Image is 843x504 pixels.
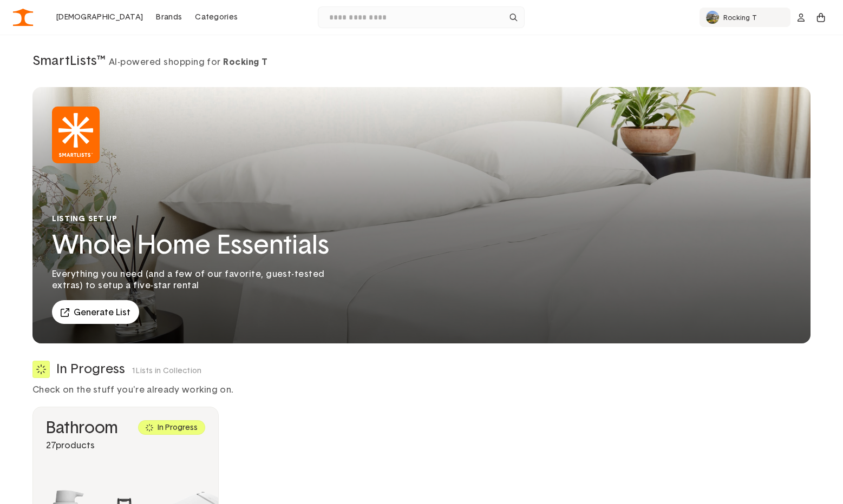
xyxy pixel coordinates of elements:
h2: SmartLists™ [32,55,268,68]
button: dropdown trigger [793,9,809,26]
span: AI-powered shopping for [109,58,268,67]
img: Rocking T [706,11,719,24]
h6: 27 products [46,441,95,451]
h3: Bathroom [46,420,138,436]
h3: In Progress [32,361,125,378]
p: 1 Lists in Collection [132,366,202,376]
p: Rocking T [723,14,784,21]
a: Brands [151,9,187,26]
button: Generate List [52,300,139,324]
p: Check on the stuff you're already working on. [32,384,811,396]
div: In Progress [138,420,205,435]
strong: Rocking T [223,58,267,67]
span: Generate List [74,307,130,319]
a: [DEMOGRAPHIC_DATA] [51,9,148,26]
a: Categories [189,9,243,26]
img: Inhouse [13,9,34,26]
button: Rocking TRocking T [700,8,790,27]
